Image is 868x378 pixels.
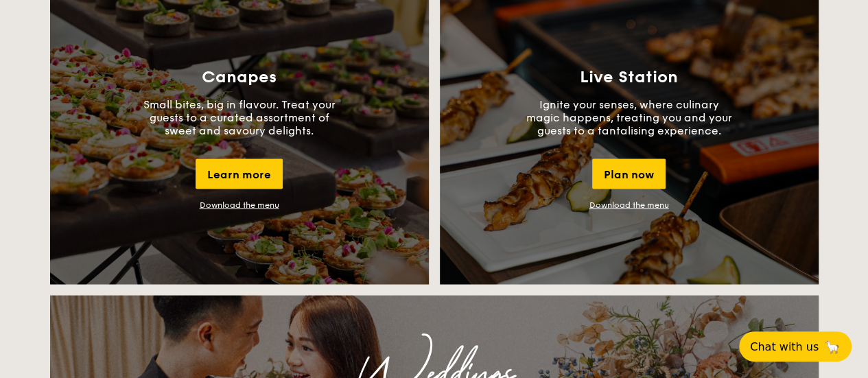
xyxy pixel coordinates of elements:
[526,97,732,137] p: Ignite your senses, where culinary magic happens, treating you and your guests to a tantalising e...
[589,200,669,209] a: Download the menu
[580,67,678,86] h3: Live Station
[750,340,819,353] span: Chat with us
[592,158,666,189] div: Plan now
[137,97,342,137] p: Small bites, big in flavour. Treat your guests to a curated assortment of sweet and savoury delig...
[200,200,279,209] a: Download the menu
[196,158,283,189] div: Learn more
[824,339,841,355] span: 🦙
[739,331,852,362] button: Chat with us🦙
[202,67,277,86] h3: Canapes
